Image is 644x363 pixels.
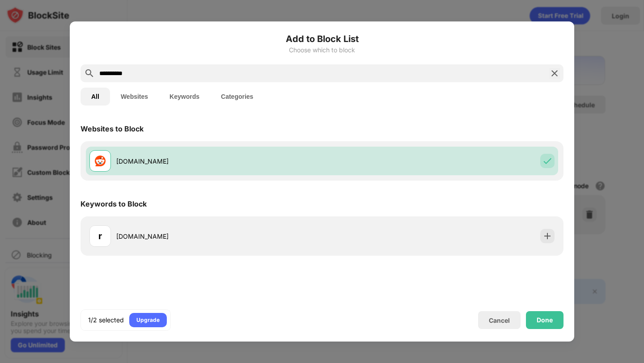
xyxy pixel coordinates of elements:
[80,124,144,133] div: Websites to Block
[95,156,106,166] img: favicons
[136,316,160,325] div: Upgrade
[80,46,563,54] div: Choose which to block
[98,229,102,243] div: r
[210,88,264,106] button: Categories
[88,316,124,325] div: 1/2 selected
[116,156,322,166] div: [DOMAIN_NAME]
[80,199,147,208] div: Keywords to Block
[537,317,553,324] div: Done
[80,88,110,106] button: All
[159,88,210,106] button: Keywords
[110,88,159,106] button: Websites
[489,317,510,324] div: Cancel
[549,68,560,79] img: search-close
[84,68,95,79] img: search.svg
[116,232,322,241] div: [DOMAIN_NAME]
[80,32,563,46] h6: Add to Block List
